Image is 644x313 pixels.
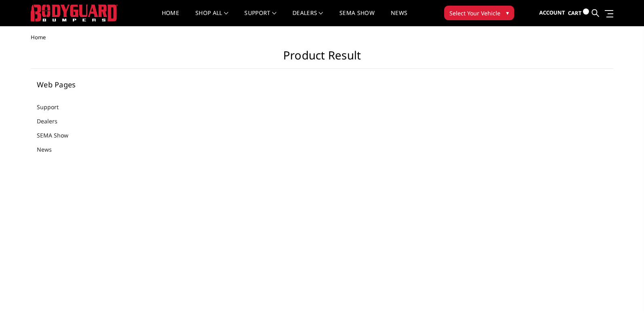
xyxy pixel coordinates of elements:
a: Support [244,10,276,26]
span: Cart [568,9,582,17]
a: Support [37,103,69,111]
a: News [37,145,62,154]
h5: Web Pages [37,81,136,88]
span: Account [539,9,565,16]
a: Dealers [37,117,68,125]
a: Dealers [292,10,323,26]
a: SEMA Show [339,10,375,26]
a: SEMA Show [37,131,78,140]
a: Account [539,2,565,24]
a: Home [162,10,179,26]
button: Select Your Vehicle [444,6,514,20]
a: shop all [195,10,228,26]
img: BODYGUARD BUMPERS [31,4,118,21]
span: Select Your Vehicle [449,9,500,17]
h1: Product Result [31,49,613,69]
a: Cart [568,2,589,24]
a: News [391,10,407,26]
span: ▾ [506,8,509,17]
span: Home [31,34,46,41]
